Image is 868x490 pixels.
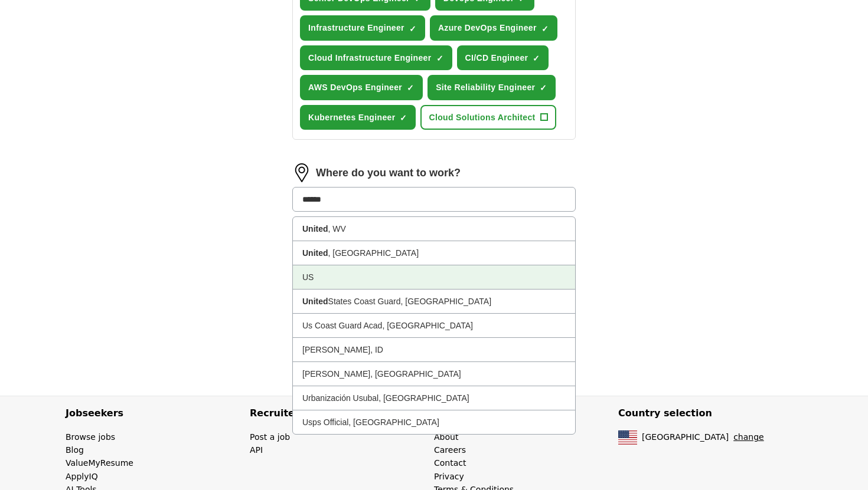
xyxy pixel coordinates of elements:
button: Azure DevOps Engineer✓ [430,15,557,40]
span: ✓ [533,54,540,63]
a: About [434,432,458,442]
button: AWS DevOps Engineer✓ [300,75,423,100]
span: Kubernetes Engineer [308,111,395,124]
span: CI/CD Engineer [465,51,528,64]
a: API [250,445,263,455]
span: Azure DevOps Engineer [438,21,537,34]
span: ✓ [407,83,414,93]
a: Privacy [434,472,464,481]
span: Infrastructure Engineer [308,21,404,34]
li: , WV [293,217,575,241]
a: Blog [66,445,84,455]
span: Cloud Infrastructure Engineer [308,51,432,64]
img: location.png [292,163,311,182]
strong: United [302,248,328,258]
button: Cloud Solutions Architect [420,105,556,130]
button: Site Reliability Engineer✓ [428,75,556,100]
li: US [293,265,575,290]
li: Urbanización Usubal, [GEOGRAPHIC_DATA] [293,386,575,410]
li: [PERSON_NAME], ID [293,338,575,362]
a: Careers [434,445,466,455]
h4: Country selection [618,396,802,430]
li: [PERSON_NAME], [GEOGRAPHIC_DATA] [293,362,575,386]
strong: United [302,297,328,306]
span: Cloud Solutions Architect [429,111,535,124]
button: Infrastructure Engineer✓ [300,15,425,40]
img: US flag [618,430,637,445]
li: States Coast Guard, [GEOGRAPHIC_DATA] [293,290,575,314]
span: ✓ [436,54,443,63]
span: ✓ [400,113,407,123]
button: Cloud Infrastructure Engineer✓ [300,45,452,70]
a: ValueMyResume [66,458,133,468]
span: [GEOGRAPHIC_DATA] [642,430,729,443]
button: Kubernetes Engineer✓ [300,105,416,130]
span: ✓ [540,83,547,93]
button: change [733,430,764,443]
span: AWS DevOps Engineer [308,81,402,94]
li: Usps Official, [GEOGRAPHIC_DATA] [293,410,575,434]
a: ApplyIQ [66,472,98,481]
strong: United [302,224,328,234]
span: ✓ [541,24,549,34]
label: Where do you want to work? [316,165,461,182]
span: ✓ [409,24,416,34]
a: Contact [434,458,466,468]
a: Browse jobs [66,432,115,442]
li: Us Coast Guard Acad, [GEOGRAPHIC_DATA] [293,314,575,338]
li: , [GEOGRAPHIC_DATA] [293,241,575,265]
button: CI/CD Engineer✓ [457,45,549,70]
a: Post a job [250,432,290,442]
span: Site Reliability Engineer [436,81,535,94]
